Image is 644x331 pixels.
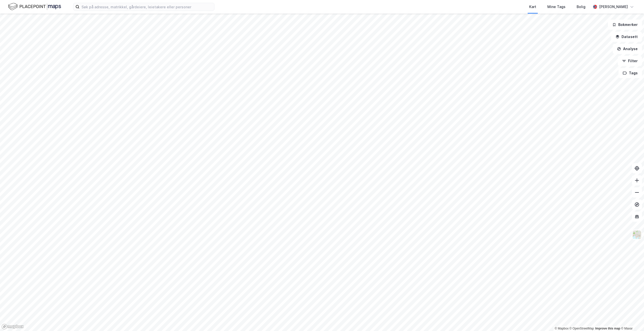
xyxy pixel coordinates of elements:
div: Mine Tags [547,4,566,10]
button: Bokmerker [608,20,642,30]
a: Mapbox [555,327,569,330]
img: Z [632,230,642,240]
button: Analyse [613,44,642,54]
a: Mapbox homepage [2,324,24,329]
button: Filter [618,56,642,66]
button: Datasett [611,32,642,42]
a: OpenStreetMap [570,327,594,330]
div: Bolig [577,4,585,10]
button: Tags [619,68,642,78]
a: Improve this map [595,327,620,330]
input: Søk på adresse, matrikkel, gårdeiere, leietakere eller personer [79,3,214,11]
iframe: Chat Widget [619,307,644,331]
img: logo.f888ab2527a4732fd821a326f86c7f29.svg [8,2,61,11]
div: [PERSON_NAME] [599,4,628,10]
div: Kart [529,4,536,10]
